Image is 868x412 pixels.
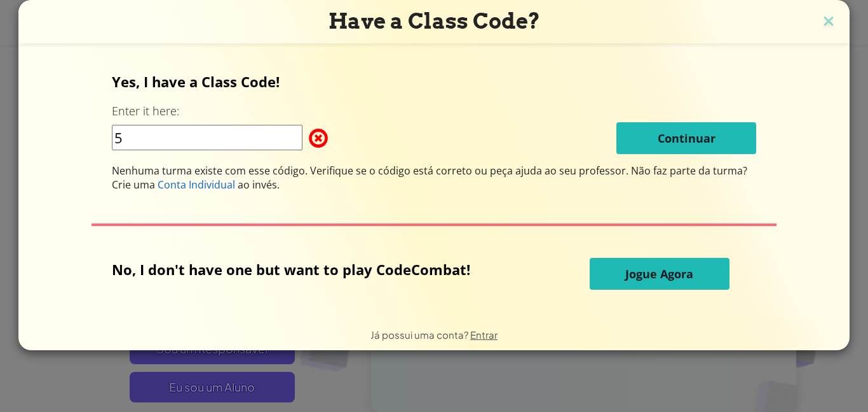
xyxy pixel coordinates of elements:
[625,266,693,281] span: Jogue Agora
[370,329,470,341] span: Já possui uma conta?
[329,8,540,34] span: Have a Class Code?
[820,13,837,32] img: close icon
[616,122,756,154] button: Continuar
[590,258,729,290] button: Jogue Agora
[658,131,715,146] span: Continuar
[112,260,499,279] p: No, I don't have one but want to play CodeCombat!
[470,329,498,341] a: Entrar
[235,178,280,192] span: ao invés.
[158,178,235,192] span: Conta Individual
[112,103,179,119] label: Enter it here:
[112,164,631,178] span: Nenhuma turma existe com esse código. Verifique se o código está correto ou peça ajuda ao seu pro...
[112,72,756,91] p: Yes, I have a Class Code!
[112,164,747,192] span: Não faz parte da turma? Crie uma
